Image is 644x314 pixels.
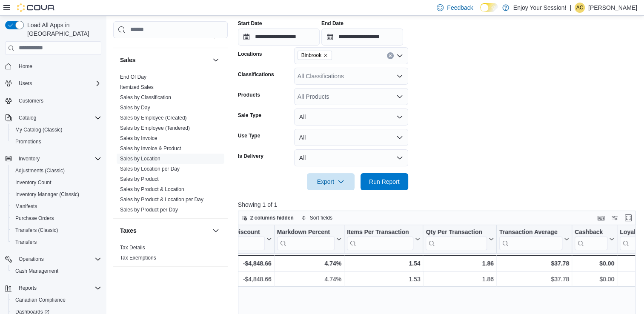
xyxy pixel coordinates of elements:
[15,268,58,274] span: Cash Management
[19,63,32,70] span: Home
[12,125,66,135] a: My Catalog (Classic)
[120,84,154,90] a: Itemized Sales
[575,228,607,236] div: Cashback
[120,56,136,64] h3: Sales
[9,165,105,177] button: Adjustments (Classic)
[120,74,146,80] a: End Of Day
[2,153,105,165] button: Inventory
[426,228,493,250] button: Qty Per Transaction
[113,72,228,218] div: Sales
[12,189,101,200] span: Inventory Manager (Classic)
[219,258,271,268] div: -$4,848.66
[9,212,105,224] button: Purchase Orders
[15,179,52,186] span: Inventory Count
[9,200,105,212] button: Manifests
[120,135,157,142] span: Sales by Invoice
[499,228,569,250] button: Transaction Average
[2,253,105,265] button: Operations
[499,258,569,268] div: $37.78
[2,112,105,124] button: Catalog
[426,228,487,250] div: Qty Per Transaction
[588,3,637,13] p: [PERSON_NAME]
[396,73,403,80] button: Open list of options
[238,91,260,98] label: Products
[120,226,209,235] button: Taxes
[480,3,498,12] input: Dark Mode
[15,254,101,264] span: Operations
[576,3,584,13] span: AC
[120,125,190,131] span: Sales by Employee (Tendered)
[120,114,187,121] span: Sales by Employee (Created)
[12,213,57,223] a: Purchase Orders
[219,228,271,250] button: Total Discount
[238,112,261,119] label: Sale Type
[120,166,180,172] span: Sales by Location per Day
[321,20,343,27] label: End Date
[238,200,640,209] p: Showing 1 of 1
[120,166,180,172] a: Sales by Location per Day
[12,177,101,188] span: Inventory Count
[12,237,101,247] span: Transfers
[19,155,40,162] span: Inventory
[323,53,328,58] button: Remove Binbrook from selection in this group
[19,256,44,263] span: Operations
[623,213,633,223] button: Enter fullscreen
[12,189,83,200] a: Inventory Manager (Classic)
[294,129,408,146] button: All
[9,177,105,188] button: Inventory Count
[17,3,55,12] img: Cova
[120,245,145,251] a: Tax Details
[396,52,403,59] button: Open list of options
[15,61,36,71] a: Home
[24,21,101,38] span: Load All Apps in [GEOGRAPHIC_DATA]
[15,78,101,88] span: Users
[211,226,221,236] button: Taxes
[12,201,101,211] span: Manifests
[575,228,607,250] div: Cashback
[15,61,101,71] span: Home
[301,51,321,60] span: Binbrook
[15,78,35,88] button: Users
[19,80,32,87] span: Users
[120,155,160,162] span: Sales by Location
[120,56,209,64] button: Sales
[15,283,40,293] button: Reports
[238,51,262,57] label: Locations
[9,236,105,248] button: Transfers
[575,258,614,268] div: $0.00
[120,156,160,162] a: Sales by Location
[211,55,221,65] button: Sales
[238,20,262,27] label: Start Date
[499,228,562,250] div: Transaction Average
[15,138,41,145] span: Promotions
[19,285,37,291] span: Reports
[120,244,145,251] span: Tax Details
[15,154,43,164] button: Inventory
[15,154,101,164] span: Inventory
[12,166,68,176] a: Adjustments (Classic)
[298,51,332,60] span: Binbrook
[610,213,620,223] button: Display options
[12,213,101,223] span: Purchase Orders
[120,94,171,100] a: Sales by Classification
[15,167,65,174] span: Adjustments (Classic)
[113,243,228,266] div: Taxes
[277,228,334,236] div: Markdown Percent
[12,266,62,276] a: Cash Management
[15,215,54,222] span: Purchase Orders
[12,166,101,176] span: Adjustments (Classic)
[120,176,159,182] a: Sales by Product
[499,274,569,284] div: $37.78
[120,146,181,151] a: Sales by Invoice & Product
[347,228,414,250] div: Items Per Transaction
[596,213,606,223] button: Keyboard shortcuts
[120,196,203,203] span: Sales by Product & Location per Day
[9,124,105,136] button: My Catalog (Classic)
[120,255,156,261] a: Tax Exemptions
[499,228,562,236] div: Transaction Average
[2,282,105,294] button: Reports
[120,125,190,131] a: Sales by Employee (Tendered)
[9,265,105,277] button: Cash Management
[294,108,408,126] button: All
